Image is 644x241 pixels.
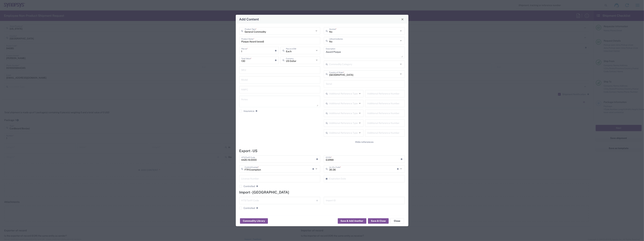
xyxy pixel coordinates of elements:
[368,218,389,224] button: Save & Close
[239,149,405,153] h4: Export - US
[338,218,366,224] button: Save & Add Another
[240,218,268,224] button: Commodity Library
[239,207,255,210] label: Controlled
[239,190,405,195] h4: Import - [GEOGRAPHIC_DATA]
[239,185,255,188] label: Controlled
[355,141,373,144] span: Hide references
[239,110,255,113] label: Insurance
[390,218,404,224] button: Close
[400,17,405,22] button: Close
[239,17,259,22] h4: Add Content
